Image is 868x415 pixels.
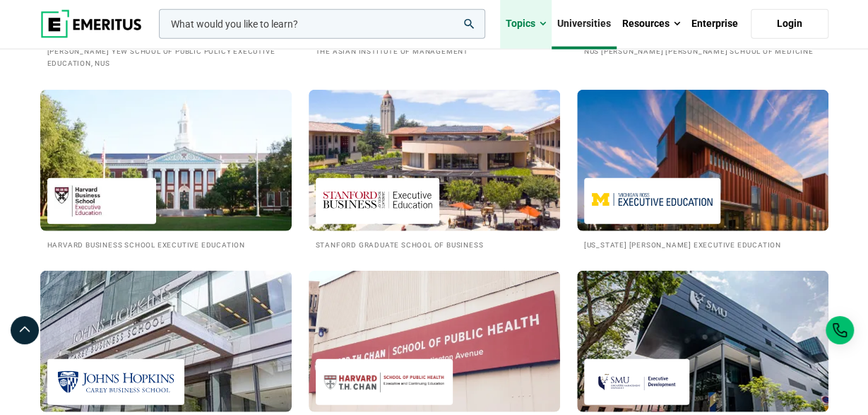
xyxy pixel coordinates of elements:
img: Harvard Business School Executive Education [54,185,149,217]
h2: Stanford Graduate School of Business [316,238,553,250]
img: Singapore Management University [591,366,683,398]
img: Universities We Work With [40,90,292,231]
img: Universities We Work With [40,271,292,412]
input: woocommerce-product-search-field-0 [159,9,485,39]
h2: Harvard Business School Executive Education [47,238,285,250]
h2: [PERSON_NAME] Yew School of Public Policy Executive Education, NUS [47,45,285,69]
h2: [US_STATE] [PERSON_NAME] Executive Education [584,238,821,250]
img: Michigan Ross Executive Education [591,185,714,217]
img: Universities We Work With [577,90,828,231]
a: Login [751,9,828,39]
img: Universities We Work With [309,271,560,412]
img: Johns Hopkins Carey Business School Executive Education [54,366,177,398]
img: Stanford Graduate School of Business [323,185,432,217]
h2: NUS [PERSON_NAME] [PERSON_NAME] School of Medicine [584,45,821,57]
h2: The Asian Institute of Management [316,45,553,57]
img: Universities We Work With [577,271,828,412]
img: Harvard T.H. Chan School of Public Health [323,366,446,398]
a: Universities We Work With Michigan Ross Executive Education [US_STATE] [PERSON_NAME] Executive Ed... [577,90,828,250]
a: Universities We Work With Harvard Business School Executive Education Harvard Business School Exe... [40,90,292,250]
img: Universities We Work With [309,90,560,231]
a: Universities We Work With Stanford Graduate School of Business Stanford Graduate School of Business [309,90,560,250]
